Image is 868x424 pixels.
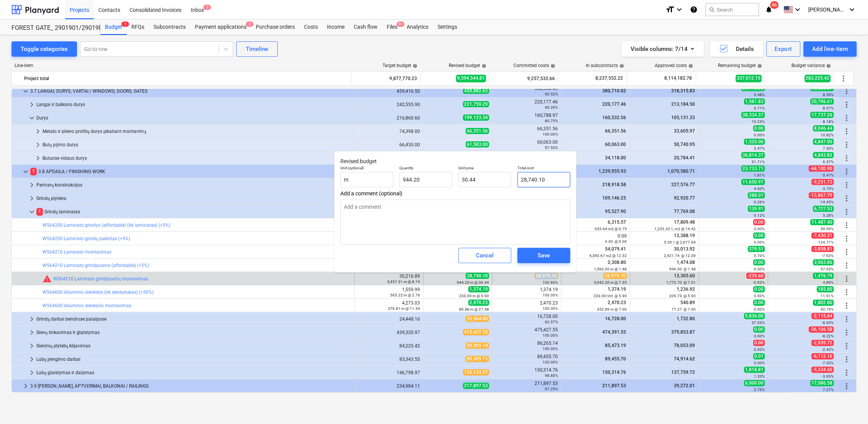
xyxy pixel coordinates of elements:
span: More actions [842,355,851,364]
span: 1,581.83 [744,98,765,105]
div: 0.00 [564,233,627,244]
span: More actions [842,100,851,109]
small: 996.00 @ 1.48 [669,267,696,271]
span: [PERSON_NAME] Karalius [808,7,847,13]
span: -3,858.81 [811,246,834,252]
span: 139.91 [748,206,765,212]
div: 3.7 LANGAI; DURYS; VARTAI / WINDOWS; DOORS; GATES [30,85,351,97]
div: Metalo ir plieno profilių durys įskaitant montavimą [43,125,351,138]
small: 99.29% [545,105,558,110]
span: 4,847.00 [813,139,834,145]
small: 8.18% [823,120,834,124]
span: keyboard_arrow_right [21,381,30,391]
span: keyboard_arrow_right [27,355,36,364]
span: 6,727.53 [813,206,834,212]
button: Search [705,3,759,16]
div: 3.8 APDAILA / FINISHING WORK [30,165,351,178]
span: help [825,64,831,68]
span: Committed costs exceed revised budget [43,274,52,283]
span: 2,470.23 [468,300,489,306]
span: 6,315.57 [607,219,627,225]
a: Analytics [402,20,433,35]
small: 0.71% [754,106,765,110]
a: W564200 Laminato grindų paklotas (+5%) [43,236,130,241]
small: 19.25% [752,120,765,124]
span: keyboard_arrow_right [33,127,43,136]
i: notifications [765,5,773,14]
a: Costs [299,20,322,35]
span: More actions [842,234,851,243]
span: 160,532.56 [602,115,627,120]
div: 2,470.23 [495,300,558,311]
small: 80.75% [545,119,558,123]
span: 4,843.82 [813,152,834,158]
i: format_size [665,5,675,14]
p: Unit price [458,165,511,172]
span: More actions [842,381,851,391]
small: -14.45% [819,200,834,204]
small: -5.47% [822,173,834,177]
small: 1,235.20 1, m2 @ 14.42 [654,227,696,231]
i: keyboard_arrow_down [793,5,802,14]
div: 4,273.03 [358,300,420,311]
span: 11,487.40 [810,219,834,225]
span: 1 [36,208,43,215]
span: 283,225.42 [804,75,830,82]
span: help [480,64,486,68]
small: -7.63% [822,254,834,258]
div: Grindų plytelės [36,192,351,205]
small: 100.00% [543,293,558,297]
i: keyboard_arrow_down [675,5,684,14]
span: keyboard_arrow_right [27,180,36,190]
span: 105,131.33 [670,115,696,120]
span: 77,769.08 [673,209,696,214]
span: 66,351.56 [466,128,489,134]
div: Subcontracts [149,20,190,35]
span: 36,814.37 [741,152,765,158]
span: 38,334.37 [741,112,765,118]
small: 233.00 m @ 5.90 [459,294,489,298]
span: 95,527.90 [604,209,627,214]
small: 935.64 m2 @ 6.75 [595,227,627,231]
span: keyboard_arrow_right [33,154,43,163]
div: Grindų laminatas [36,206,351,218]
small: 2.47% [754,146,765,151]
span: 8,046.44 [813,125,834,131]
a: Cash flow [349,20,382,35]
div: 9,257,532.66 [492,72,555,85]
span: keyboard_arrow_right [27,368,36,377]
span: More actions [842,140,851,149]
div: Approved costs [655,63,693,68]
span: 1,476.79 [813,273,834,279]
small: 0.00% [754,240,765,244]
small: 100.83% [543,280,558,285]
button: Add line-item [803,41,857,57]
small: 4.89% [823,280,834,285]
span: 218,918.58 [602,182,627,187]
small: 4,390.67 m2 @ 12.32 [589,254,627,258]
div: Grindų darbai bendrose patalpose [36,313,351,325]
button: Toggle categories [11,41,77,57]
span: -9,251.73 [811,179,834,185]
span: keyboard_arrow_right [27,100,36,109]
a: W564210 Laminato grindjuostės (affordable) (+5%) [43,263,149,268]
div: Revised budget [449,63,486,68]
small: 6.37% [823,160,834,164]
small: 1.81% [754,173,765,177]
div: 220,177.46 [495,99,558,110]
small: 0.00% [754,267,765,271]
small: 7.30% [823,146,834,151]
div: Langai ir balkono durys [36,98,351,111]
span: 28,979.70 [535,273,558,279]
span: 50,740.95 [673,142,696,147]
small: 8.39% [823,93,834,97]
span: 17,809.48 [673,219,696,225]
div: Purchase orders [251,20,299,35]
div: Settings [433,20,462,35]
span: 0.00 [753,286,765,292]
span: keyboard_arrow_right [27,341,36,350]
span: 13,305.60 [673,273,696,278]
span: help [411,64,417,68]
p: Total cost [517,165,570,172]
span: keyboard_arrow_right [27,314,36,324]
